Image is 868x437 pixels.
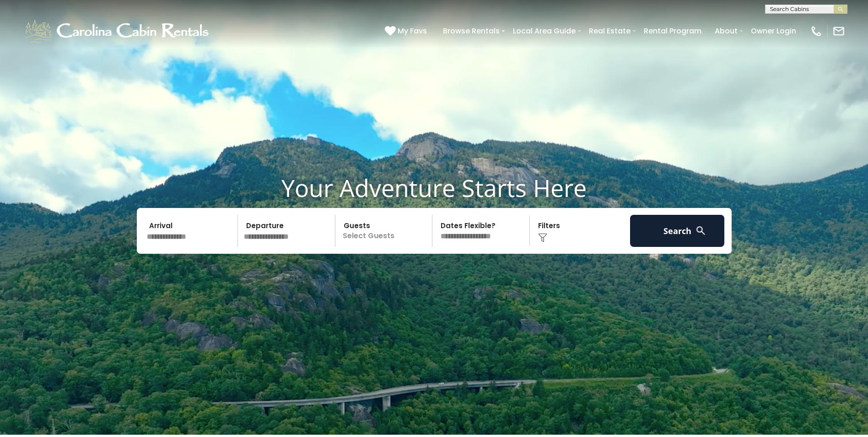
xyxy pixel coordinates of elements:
[398,25,427,37] span: My Favs
[438,23,504,39] a: Browse Rentals
[538,233,547,242] img: filter--v1.png
[695,225,706,236] img: search-regular-white.png
[7,174,861,202] h1: Your Adventure Starts Here
[385,25,429,37] a: My Favs
[508,23,580,39] a: Local Area Guide
[746,23,801,39] a: Owner Login
[23,17,213,45] img: White-1-1-2.png
[630,215,725,247] button: Search
[639,23,706,39] a: Rental Program
[338,215,432,247] p: Select Guests
[832,25,845,38] img: mail-regular-white.png
[810,25,823,38] img: phone-regular-white.png
[584,23,635,39] a: Real Estate
[710,23,742,39] a: About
